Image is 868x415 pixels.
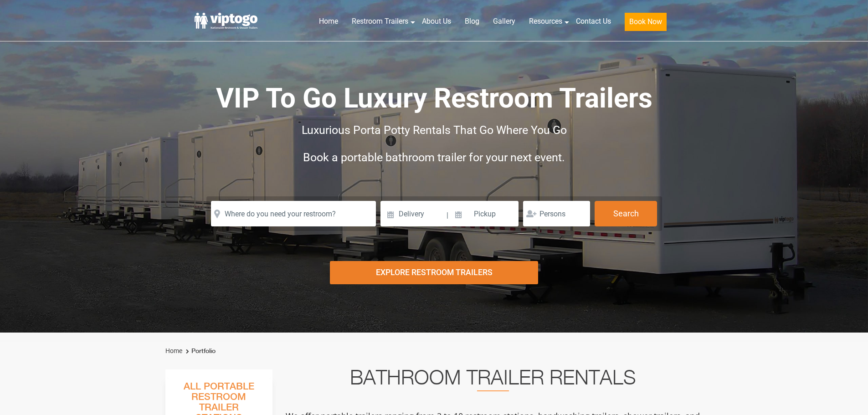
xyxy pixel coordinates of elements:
a: Book Now [618,11,673,36]
h2: Bathroom Trailer Rentals [285,369,701,391]
a: Home [312,11,345,31]
input: Persons [523,201,590,226]
input: Delivery [380,201,446,226]
span: Book a portable bathroom trailer for your next event. [303,151,565,164]
a: Home [165,347,182,354]
input: Where do you need your restroom? [211,201,376,226]
a: Blog [458,11,486,31]
div: Explore Restroom Trailers [330,261,538,284]
a: About Us [415,11,458,31]
button: Book Now [625,13,667,31]
input: Pickup [450,201,519,226]
span: | [447,201,448,230]
a: Gallery [486,11,522,31]
span: VIP To Go Luxury Restroom Trailers [216,82,652,114]
button: Search [595,201,657,226]
li: Portfolio [184,346,216,357]
a: Restroom Trailers [345,11,415,31]
span: Luxurious Porta Potty Rentals That Go Where You Go [302,123,567,137]
a: Contact Us [569,11,618,31]
a: Resources [522,11,569,31]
